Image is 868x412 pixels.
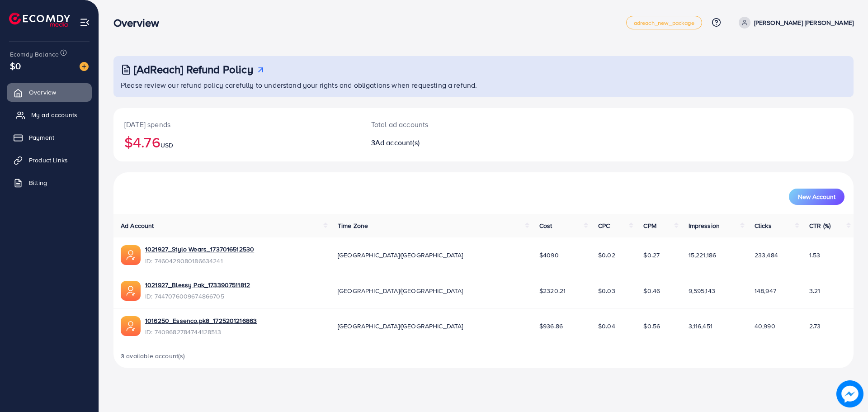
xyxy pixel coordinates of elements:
span: Payment [29,133,54,142]
img: logo [9,13,70,27]
a: 1021927_Blessy Pak_1733907511812 [145,280,250,289]
span: CPM [643,221,656,230]
span: Impression [689,221,720,230]
span: New Account [798,194,835,200]
img: image [80,62,89,71]
a: 1016250_Essenco.pk8_1725201216863 [145,316,257,325]
span: CTR (%) [809,221,830,230]
span: Ecomdy Balance [10,50,59,59]
span: [GEOGRAPHIC_DATA]/[GEOGRAPHIC_DATA] [338,322,463,331]
span: $0.46 [643,286,660,295]
h3: [AdReach] Refund Policy [134,63,253,76]
span: $2320.21 [539,286,566,295]
span: 3.21 [809,286,821,295]
span: 15,221,186 [689,251,717,260]
a: Product Links [7,151,92,169]
span: USD [160,141,173,150]
span: Ad Account [121,221,154,230]
h2: 3 [371,138,534,147]
img: menu [80,17,90,28]
span: 40,990 [755,322,775,331]
span: 1.53 [809,251,821,260]
span: $0.03 [598,286,615,295]
span: $0 [10,59,21,72]
span: ID: 7460429080186634241 [145,256,254,265]
span: $936.86 [539,322,563,331]
span: Product Links [29,156,68,165]
span: 148,947 [755,286,776,295]
p: [PERSON_NAME] [PERSON_NAME] [754,17,854,28]
p: Total ad accounts [371,119,534,130]
h3: Overview [113,16,166,29]
button: New Account [789,189,844,205]
span: $4090 [539,251,559,260]
span: ID: 7447076009674866705 [145,292,250,301]
span: 3,116,451 [689,322,712,331]
span: 2.73 [809,322,821,331]
a: Overview [7,83,92,101]
span: ID: 7409682784744128513 [145,327,257,336]
span: $0.56 [643,322,660,331]
span: [GEOGRAPHIC_DATA]/[GEOGRAPHIC_DATA] [338,286,463,295]
span: $0.02 [598,251,615,260]
h2: $4.76 [124,133,349,151]
a: 1021927_Stylo Wears_1737016512530 [145,245,254,254]
a: adreach_new_package [626,16,702,29]
a: My ad accounts [7,106,92,124]
span: 3 available account(s) [121,351,185,360]
span: Billing [29,178,47,187]
span: Time Zone [338,221,368,230]
span: 233,484 [755,251,778,260]
span: $0.27 [643,251,660,260]
span: [GEOGRAPHIC_DATA]/[GEOGRAPHIC_DATA] [338,251,463,260]
span: Clicks [755,221,772,230]
a: Billing [7,174,92,192]
img: ic-ads-acc.e4c84228.svg [121,281,141,301]
span: Cost [539,221,552,230]
span: Overview [29,88,56,97]
span: My ad accounts [31,110,77,119]
span: CPC [598,221,610,230]
span: Ad account(s) [375,137,420,147]
span: 9,595,143 [689,286,715,295]
a: Payment [7,128,92,147]
img: image [836,380,863,407]
img: ic-ads-acc.e4c84228.svg [121,245,141,265]
p: Please review our refund policy carefully to understand your rights and obligations when requesti... [121,80,848,90]
p: [DATE] spends [124,119,349,130]
span: $0.04 [598,322,615,331]
span: adreach_new_package [634,20,694,26]
img: ic-ads-acc.e4c84228.svg [121,316,141,336]
a: [PERSON_NAME] [PERSON_NAME] [735,17,854,28]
